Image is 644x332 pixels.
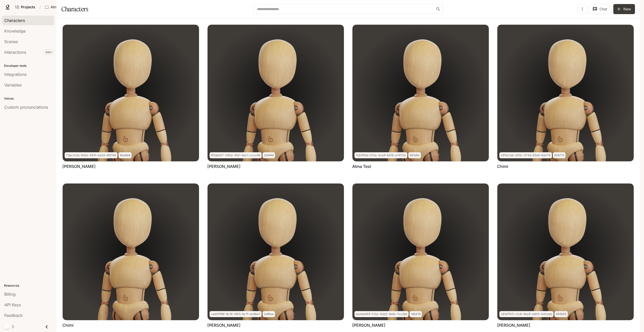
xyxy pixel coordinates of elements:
img: Eleanor Bennett [497,184,634,320]
a: [PERSON_NAME] [207,164,240,169]
a: Atma Test [352,164,371,169]
a: [PERSON_NAME] [62,164,96,169]
img: Ada Lovelace [208,25,344,161]
img: Abraham Lincoln [63,25,199,161]
img: Clive [208,184,344,320]
a: Chimi [62,322,73,328]
span: Projects [21,5,35,9]
a: Chimi [497,164,508,169]
button: Chat [589,4,611,14]
a: Go to projects [13,2,37,12]
a: [PERSON_NAME] [352,322,385,328]
h1: Characters [61,4,88,14]
img: Chimi [497,25,634,161]
img: Chimi [63,184,199,320]
div: / [37,5,43,10]
img: Atma Test [352,25,489,161]
button: New [613,4,635,14]
p: Atma Core The Neural Network [51,5,79,9]
a: [PERSON_NAME] [497,322,530,328]
img: Courtney Dryere [352,184,489,320]
button: All workspaces [43,2,87,12]
a: [PERSON_NAME] [207,322,240,328]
